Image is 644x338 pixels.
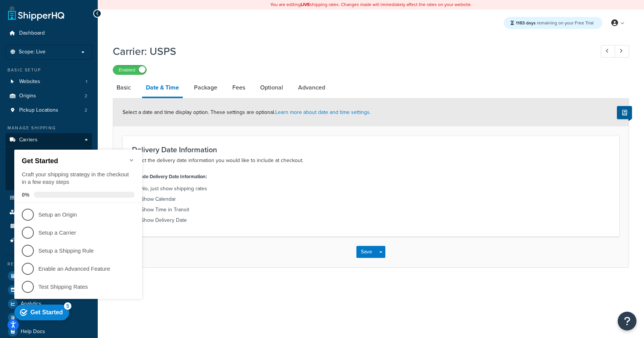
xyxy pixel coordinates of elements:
[6,269,92,283] a: Test Your Rates
[6,75,92,89] a: Websites1
[27,125,117,133] p: Enable an Advanced Feature
[113,44,587,59] h1: Carrier: USPS
[516,20,536,26] strong: 1183 days
[256,79,287,97] a: Optional
[19,107,58,114] span: Pickup Locations
[85,107,87,114] span: 2
[6,219,92,233] li: Time Slots
[6,311,92,324] a: Activity LogNEW
[6,67,92,73] div: Basic Setup
[294,79,329,97] a: Advanced
[3,165,58,180] div: Get Started 5 items remaining, 0% complete
[6,219,92,233] a: Time Slots0
[3,138,131,156] li: Test Shipping Rates
[6,176,92,189] li: Custom Method Names
[301,1,310,8] b: LIVE
[86,79,87,85] span: 1
[11,17,123,25] h2: Get Started
[19,137,38,143] span: Carriers
[132,146,610,154] h3: Delivery Date Information
[6,103,92,117] li: Pickup Locations
[6,161,92,175] a: Method Merging Rules1
[132,171,207,182] label: Include Delivery Date Information:
[53,162,60,170] div: 5
[618,312,636,330] button: Open Resource Center
[6,147,92,161] a: AllCarriers27
[113,65,146,74] label: Enabled
[19,79,40,85] span: Websites
[3,84,131,102] li: Setup a Carrier
[6,133,92,147] a: Carriers
[141,206,189,214] div: Show Time in Transit
[132,156,610,165] p: Select the delivery date information you would like to include at checkout.
[141,217,187,224] div: Show Delivery Date
[117,17,123,23] div: Minimize checklist
[6,311,92,324] li: [object Object]
[27,107,117,115] p: Setup a Shipping Rule
[141,185,207,192] div: No, just show shipping rates
[142,79,183,98] a: Date & Time
[601,45,615,58] a: Previous Record
[3,120,131,138] li: Enable an Advanced Feature
[6,205,92,219] a: Boxes
[6,125,92,131] div: Manage Shipping
[6,133,92,190] li: Carriers
[85,93,87,99] span: 2
[6,233,92,247] li: Advanced Features
[615,45,629,58] a: Next Record
[27,89,117,97] p: Setup a Carrier
[617,106,632,119] button: Show Help Docs
[27,143,117,151] p: Test Shipping Rates
[19,169,52,176] div: Get Started
[6,26,92,40] a: Dashboard
[11,31,123,46] div: Craft your shipping strategy in the checkout in a few easy steps
[27,71,117,79] p: Setup an Origin
[6,75,92,89] li: Websites
[6,103,92,117] a: Pickup Locations2
[21,329,45,335] span: Help Docs
[356,246,377,258] button: Save
[3,102,131,120] li: Setup a Shipping Rule
[141,196,176,203] div: Show Calendar
[19,93,36,99] span: Origins
[19,30,45,36] span: Dashboard
[6,297,92,311] a: Analytics
[190,79,221,97] a: Package
[6,161,92,175] li: Method Merging Rules
[6,283,92,297] a: Marketplace
[6,176,92,189] a: Custom Method Names2
[229,79,249,97] a: Fees
[6,191,92,205] a: Shipping Rules
[275,108,371,116] a: Learn more about date and time settings.
[3,66,131,84] li: Setup an Origin
[113,79,135,97] a: Basic
[123,108,371,116] span: Select a date and time display option. These settings are optional.
[516,20,594,26] span: remaining on your Free Trial
[6,261,92,267] div: Resources
[6,233,92,247] a: Advanced Features11
[6,89,92,103] li: Origins
[11,52,23,58] span: 0%
[6,89,92,103] a: Origins2
[19,49,45,55] span: Scope: Live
